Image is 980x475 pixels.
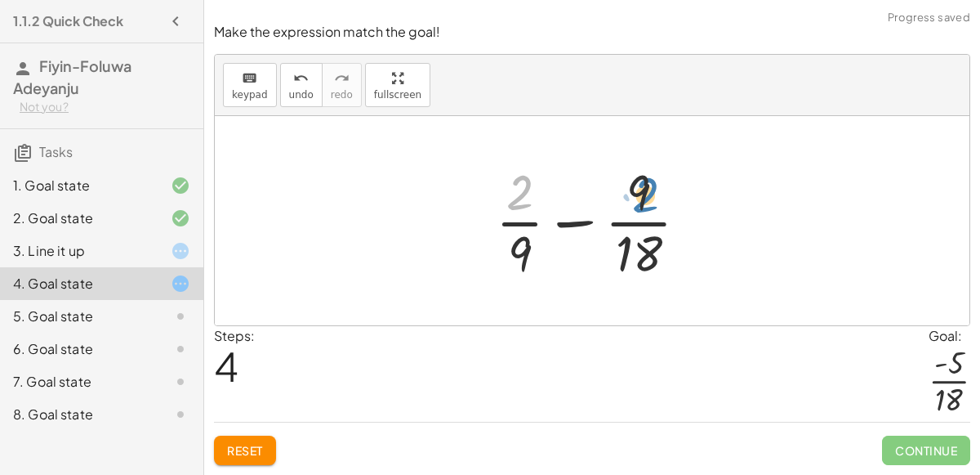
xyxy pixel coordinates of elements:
span: Progress saved [888,10,970,26]
i: Task finished and correct. [171,208,190,228]
i: Task not started. [171,339,190,359]
i: Task not started. [171,405,190,424]
div: 3. Line it up [13,241,145,261]
span: keypad [232,89,268,101]
i: Task started. [171,274,190,294]
div: 4. Goal state [13,274,145,294]
div: 6. Goal state [13,339,145,359]
span: undo [289,89,314,101]
i: Task finished and correct. [171,176,190,195]
div: Not you? [20,99,190,115]
div: 8. Goal state [13,405,145,424]
span: 4 [214,341,238,391]
div: Goal: [929,326,970,346]
i: Task not started. [171,372,190,392]
p: Make the expression match the goal! [214,23,970,42]
i: keyboard [242,69,257,88]
button: undoundo [280,63,323,107]
span: Reset [227,443,263,458]
i: Task started. [171,241,190,261]
div: 2. Goal state [13,208,145,228]
button: fullscreen [365,63,430,107]
button: redoredo [322,63,362,107]
i: redo [334,69,350,88]
div: 5. Goal state [13,307,145,326]
label: Steps: [214,327,255,344]
div: 7. Goal state [13,372,145,392]
span: redo [331,89,353,101]
span: Fiyin-Foluwa Adeyanju [13,56,131,97]
div: 1. Goal state [13,176,145,195]
i: undo [293,69,309,88]
span: Tasks [39,143,73,160]
h4: 1.1.2 Quick Check [13,11,123,31]
span: fullscreen [374,89,421,101]
button: keyboardkeypad [223,63,277,107]
button: Reset [214,436,276,465]
i: Task not started. [171,307,190,326]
